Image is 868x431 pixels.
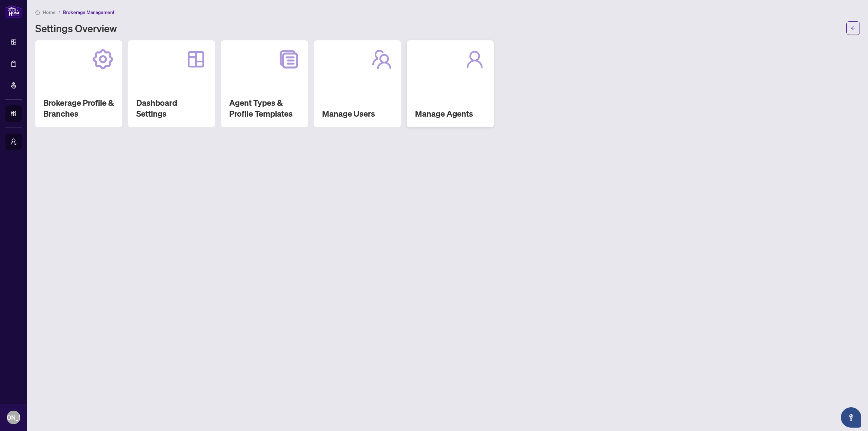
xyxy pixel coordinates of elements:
[5,5,22,18] img: logo
[415,108,486,119] h2: Manage Agents
[35,23,117,34] h1: Settings Overview
[229,97,300,119] h2: Agent Types & Profile Templates
[43,9,56,15] span: Home
[136,97,207,119] h2: Dashboard Settings
[322,108,393,119] h2: Manage Users
[10,138,17,145] span: user-switch
[35,10,40,15] span: home
[841,407,861,428] button: Open asap
[43,97,114,119] h2: Brokerage Profile & Branches
[851,26,855,31] span: arrow-left
[58,8,60,16] li: /
[63,9,115,15] span: Brokerage Management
